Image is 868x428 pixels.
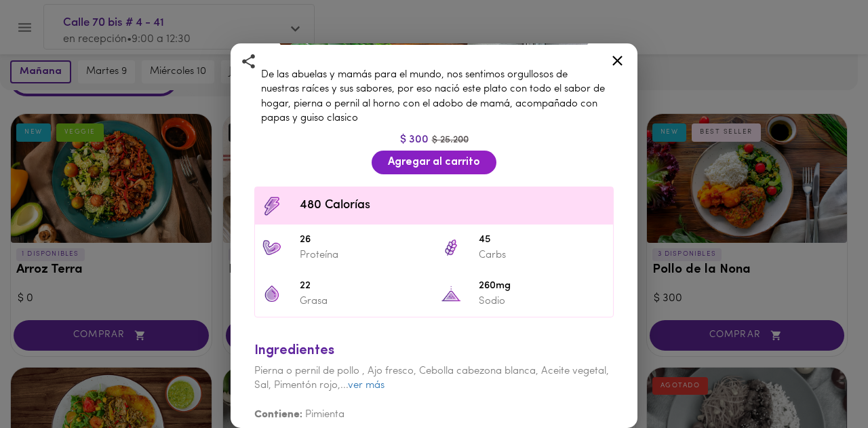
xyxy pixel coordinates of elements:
[261,70,605,123] span: De las abuelas y mamás para el mundo, nos sentimos orgullosos de nuestras raíces y sus sabores, p...
[300,279,427,294] span: 22
[254,341,614,361] div: Ingredientes
[300,233,427,248] span: 26
[254,393,614,423] div: Pimienta
[479,294,606,309] p: Sodio
[300,197,606,215] span: 480 Calorías
[372,151,496,174] button: Agregar al carrito
[789,349,854,414] iframe: Messagebird Livechat Widget
[432,135,469,145] span: $ 25.200
[348,381,384,391] a: ver más
[262,196,282,216] img: Contenido calórico
[262,237,282,258] img: 26 Proteína
[254,366,609,391] span: Pierna o pernil de pollo , Ajo fresco, Cebolla cabezona blanca, Aceite vegetal, Sal, Pimentón roj...
[300,294,427,309] p: Grasa
[479,248,606,262] p: Carbs
[254,410,302,420] b: Contiene:
[441,284,461,304] img: 260mg Sodio
[248,132,620,148] div: $ 300
[300,248,427,262] p: Proteína
[388,156,480,169] span: Agregar al carrito
[479,279,606,294] span: 260mg
[441,237,461,258] img: 45 Carbs
[262,284,282,304] img: 22 Grasa
[479,233,606,248] span: 45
